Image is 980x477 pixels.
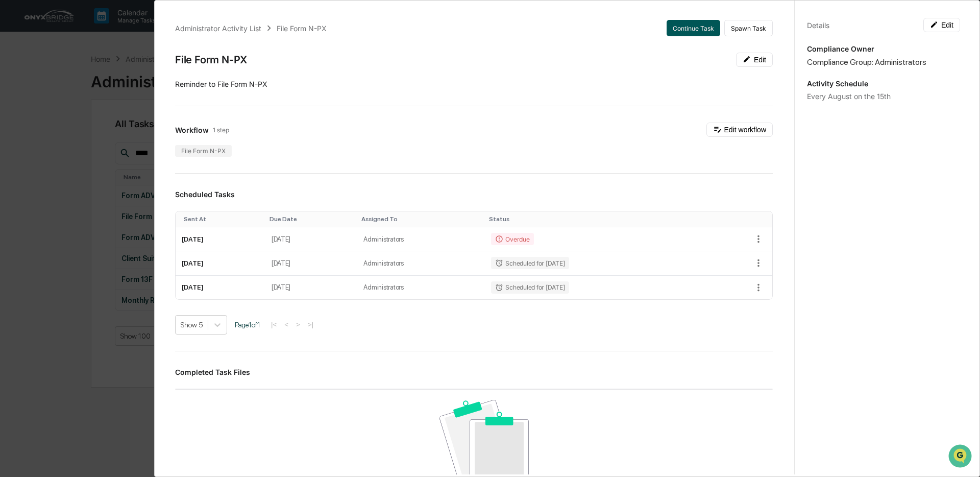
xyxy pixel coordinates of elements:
span: Preclearance [20,129,66,139]
iframe: Open customer support [947,443,975,471]
p: How can we help? [10,21,186,38]
td: Administrators [357,251,485,275]
span: Attestations [84,129,127,139]
td: [DATE] [265,251,358,275]
button: Spawn Task [724,20,773,36]
div: Compliance Group: Administrators [807,57,960,67]
span: Pylon [102,173,124,181]
td: [DATE] [176,251,265,275]
span: Page 1 of 1 [235,321,260,329]
div: Every August on the 15th [807,92,960,101]
div: Toggle SortBy [184,216,261,223]
button: Continue Task [667,20,720,36]
div: Scheduled for [DATE] [491,257,569,269]
td: Administrators [357,276,485,299]
div: We're available if you need us! [35,88,129,97]
div: File Form N-PX [175,145,232,157]
div: File Form N-PX [175,54,247,66]
h3: Completed Task Files [175,368,773,376]
a: 🔎Data Lookup [6,144,68,162]
div: 🗄️ [74,130,82,138]
span: 1 step [213,126,229,134]
button: Edit [736,53,773,67]
a: Powered byPylon [72,173,124,181]
div: Toggle SortBy [489,216,700,223]
td: [DATE] [265,276,358,299]
div: Toggle SortBy [269,216,354,223]
a: 🗄️Attestations [70,125,131,143]
div: Administrator Activity List [175,24,261,33]
h3: Scheduled Tasks [175,190,773,199]
div: Start new chat [35,78,167,88]
button: > [293,320,303,329]
p: Compliance Owner [807,44,960,53]
span: Reminder to File Form N-PX [175,80,267,88]
div: Overdue [491,233,533,245]
p: Activity Schedule [807,79,960,88]
button: < [281,320,291,329]
td: [DATE] [265,227,358,251]
button: |< [268,320,280,329]
div: 🖐️ [10,130,18,138]
a: 🖐️Preclearance [6,125,70,143]
button: Edit [923,18,960,32]
img: 1746055101610-c473b297-6a78-478c-a979-82029cc54cd1 [10,78,29,97]
span: Data Lookup [20,148,64,158]
div: 🔎 [10,149,18,157]
button: Start new chat [174,81,186,93]
div: Scheduled for [DATE] [491,281,569,294]
span: Workflow [175,126,209,134]
button: Edit workflow [706,123,773,137]
td: [DATE] [176,227,265,251]
td: Administrators [357,227,485,251]
div: Details [807,21,829,30]
div: Toggle SortBy [361,216,481,223]
td: [DATE] [176,276,265,299]
button: >| [305,320,316,329]
div: File Form N-PX [277,24,327,33]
